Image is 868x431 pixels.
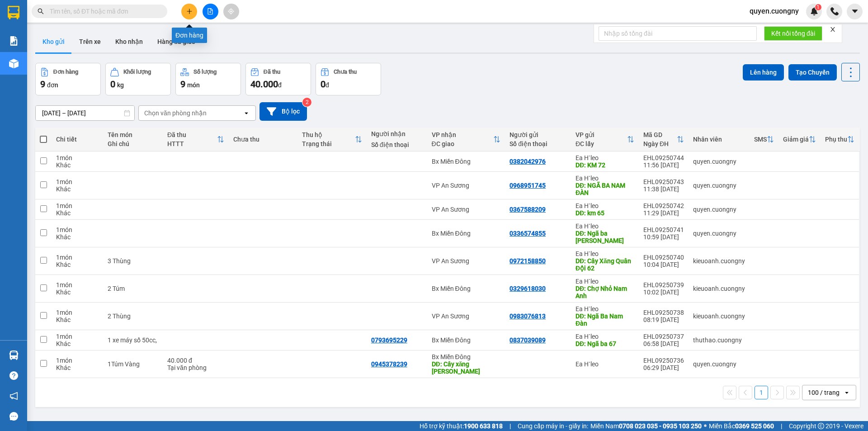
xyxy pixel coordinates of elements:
[619,422,702,430] strong: 0708 023 035 - 0935 103 250
[821,128,859,152] th: Toggle SortBy
[576,285,634,299] div: DĐ: Chợ Nhỏ Nam Anh
[509,336,546,344] div: 0837039089
[56,154,99,161] div: 1 món
[108,313,158,320] div: 2 Thùng
[750,128,778,152] th: Toggle SortBy
[693,360,745,368] div: quyen.cuongny
[117,81,124,89] span: kg
[250,79,278,90] span: 40.000
[297,128,366,152] th: Toggle SortBy
[518,421,588,431] span: Cung cấp máy in - giấy in:
[576,175,634,182] div: Ea H`leo
[599,26,757,41] input: Nhập số tổng đài
[321,79,325,90] span: 0
[108,131,158,138] div: Tên món
[36,106,134,120] input: Select a date range.
[643,140,677,147] div: Ngày ĐH
[9,371,18,380] span: question-circle
[223,4,239,19] button: aim
[56,226,99,233] div: 1 món
[576,154,634,161] div: Ea H`leo
[371,141,423,148] div: Số điện thoại
[576,223,634,230] div: Ea H`leo
[56,364,99,371] div: Khác
[108,360,158,368] div: 1Túm Vàng
[693,285,745,292] div: kieuoanh.cuongny
[35,63,101,95] button: Đơn hàng9đơn
[693,182,745,189] div: quyen.cuongny
[576,278,634,285] div: Ea H`leo
[576,333,634,340] div: Ea H`leo
[432,336,501,344] div: Bx Miền Đông
[9,350,19,360] img: warehouse-icon
[693,336,745,344] div: thuthao.cuongny
[105,63,171,95] button: Khối lượng0kg
[203,4,218,19] button: file-add
[243,109,250,117] svg: open
[40,79,45,90] span: 9
[50,6,156,16] input: Tìm tên, số ĐT hoặc mã đơn
[742,5,806,17] span: quyen.cuongny
[643,233,684,241] div: 10:59 [DATE]
[56,233,99,241] div: Khác
[427,128,505,152] th: Toggle SortBy
[172,28,207,43] div: Đơn hàng
[278,81,282,89] span: đ
[643,364,684,371] div: 06:29 [DATE]
[56,209,99,217] div: Khác
[643,202,684,209] div: EHL09250742
[847,4,863,19] button: caret-down
[9,392,18,400] span: notification
[509,140,566,147] div: Số điện thoại
[509,313,546,320] div: 0983076813
[35,31,72,52] button: Kho gửi
[432,285,501,292] div: Bx Miền Đông
[371,336,407,344] div: 0793695229
[818,423,824,429] span: copyright
[432,158,501,165] div: Bx Miền Đông
[432,257,501,265] div: VP An Sương
[228,8,234,14] span: aim
[56,261,99,268] div: Khác
[123,69,151,75] div: Khối lượng
[783,136,809,143] div: Giảm giá
[47,81,58,89] span: đơn
[778,128,821,152] th: Toggle SortBy
[643,254,684,261] div: EHL09250740
[576,161,634,169] div: DĐ: KM 72
[509,257,546,265] div: 0972158850
[590,421,702,431] span: Miền Nam
[432,182,501,189] div: VP An Sương
[735,422,774,430] strong: 0369 525 060
[643,333,684,340] div: EHL09250737
[509,206,546,213] div: 0367588209
[56,202,99,209] div: 1 món
[810,7,818,15] img: icon-new-feature
[693,230,745,237] div: quyen.cuongny
[371,130,423,137] div: Người nhận
[432,131,494,138] div: VP nhận
[576,202,634,209] div: Ea H`leo
[576,340,634,347] div: DĐ: Ngã ba 67
[167,364,224,371] div: Tại văn phòng
[643,309,684,316] div: EHL09250738
[643,357,684,364] div: EHL09250736
[576,305,634,313] div: Ea H`leo
[186,8,193,14] span: plus
[571,128,639,152] th: Toggle SortBy
[432,206,501,213] div: VP An Sương
[830,7,839,15] img: phone-icon
[432,140,494,147] div: ĐC giao
[639,128,689,152] th: Toggle SortBy
[110,79,115,90] span: 0
[325,81,329,89] span: đ
[509,285,546,292] div: 0329618030
[764,26,822,41] button: Kết nối tổng đài
[233,136,293,143] div: Chưa thu
[643,209,684,217] div: 11:29 [DATE]
[643,281,684,289] div: EHL09250739
[432,230,501,237] div: Bx Miền Đông
[181,4,197,19] button: plus
[245,63,311,95] button: Đã thu40.000đ
[9,59,19,68] img: warehouse-icon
